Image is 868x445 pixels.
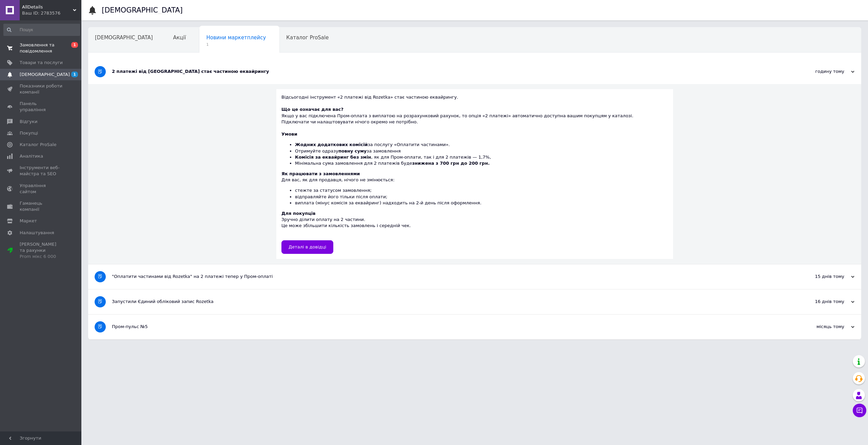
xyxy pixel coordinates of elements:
span: Панель управління [20,101,63,113]
span: Налаштування [20,230,54,236]
li: Мінімальна сума замовлення для 2 платежів буде [295,160,668,166]
button: Чат з покупцем [853,404,866,417]
span: 1 [206,42,266,47]
span: Відгуки [20,119,37,125]
li: виплата (мінус комісія за еквайринг) надходить на 2-й день після оформлення. [295,200,668,206]
b: Умови [281,132,297,137]
span: Новини маркетплейсу [206,35,266,41]
span: Замовлення та повідомлення [20,42,63,54]
span: Покупці [20,130,38,136]
div: Для вас, як для продавця, нічого не змінюється: [281,171,668,206]
span: [DEMOGRAPHIC_DATA] [20,72,70,78]
li: Отримуйте одразу за замовлення [295,148,668,154]
b: знижена з 700 грн до 200 грн. [412,161,490,166]
span: [PERSON_NAME] та рахунки [20,241,63,260]
b: Жодних додаткових комісій [295,142,368,147]
span: Гаманець компанії [20,200,63,213]
div: Якщо у вас підключена Пром-оплата з виплатою на розрахунковий рахунок, то опція «2 платежі» автом... [281,106,668,125]
div: Prom мікс 6 000 [20,254,63,260]
span: Деталі в довідці [289,244,326,249]
div: місяць тому [787,324,854,330]
div: "Оплатити частинами від Rozetka" на 2 платежі тепер у Пром-оплаті [112,274,787,280]
span: [DEMOGRAPHIC_DATA] [95,35,153,41]
span: 1 [71,72,78,77]
b: Що це означає для вас? [281,107,343,112]
div: 2 платежі від [GEOGRAPHIC_DATA] стає частиною еквайрингу [112,68,787,75]
div: Запустили Єдиний обліковий запис Rozetka [112,299,787,305]
div: Зручно ділити оплату на 2 частини. Це може збільшити кількість замовлень і середній чек. [281,210,668,235]
li: відправляйте його тільки після оплати; [295,194,668,200]
b: Для покупців [281,211,315,216]
div: Відсьогодні інструмент «2 платежі від Rozetka» стає частиною еквайрингу. [281,94,668,106]
span: Маркет [20,218,37,224]
div: Пром-пульс №5 [112,324,787,330]
span: Управління сайтом [20,183,63,195]
li: за послугу «Оплатити частинами». [295,142,668,148]
span: Каталог ProSale [20,142,56,148]
h1: [DEMOGRAPHIC_DATA] [102,6,183,14]
b: Як працювати з замовленнями [281,171,360,176]
div: Ваш ID: 2783576 [22,10,81,16]
span: 1 [71,42,78,48]
li: , як для Пром-оплати, так і для 2 платежів — 1,7%, [295,154,668,160]
li: стежте за статусом замовлення; [295,187,668,194]
span: Акції [173,35,186,41]
span: Каталог ProSale [286,35,329,41]
span: Інструменти веб-майстра та SEO [20,165,63,177]
div: годину тому [787,68,854,75]
div: 15 днів тому [787,274,854,280]
input: Пошук [3,24,80,36]
span: Аналітика [20,153,43,159]
span: Показники роботи компанії [20,83,63,95]
a: Деталі в довідці [281,240,333,254]
b: Комісія за еквайринг без змін [295,155,371,160]
div: 16 днів тому [787,299,854,305]
b: повну суму [338,148,367,154]
span: AllDetails [22,4,73,10]
span: Товари та послуги [20,60,63,66]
